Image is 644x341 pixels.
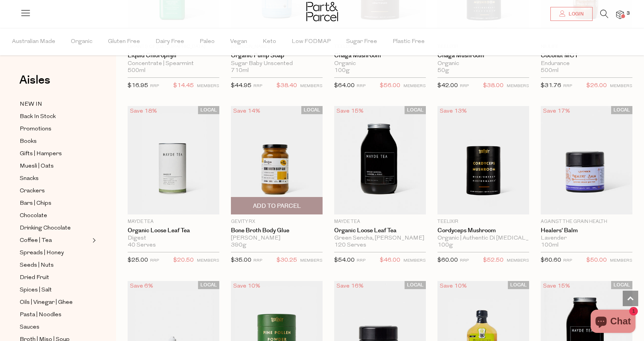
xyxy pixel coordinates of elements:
a: Organic Loose Leaf Tea [334,227,426,234]
small: RRP [253,259,262,263]
span: $44.95 [231,83,251,89]
small: RRP [563,259,572,263]
span: $38.40 [277,81,297,91]
div: Concentrate | Spearmint [128,60,219,67]
small: MEMBERS [610,259,632,263]
div: Green Sencha, [PERSON_NAME] and [PERSON_NAME] [334,235,426,242]
span: LOCAL [301,106,323,114]
span: 120 Serves [334,242,366,249]
div: Save 10% [231,281,263,291]
span: Low FODMAP [292,28,331,55]
span: $14.45 [173,81,194,91]
div: Save 16% [334,281,366,291]
a: Bars | Chips [20,199,90,208]
small: RRP [150,259,159,263]
p: Teelixir [437,218,529,225]
span: 710ml [231,67,249,74]
span: Keto [263,28,276,55]
small: RRP [150,84,159,88]
span: Muesli | Oats [20,162,54,171]
a: Organic Pump Soap [231,52,323,59]
a: Promotions [20,124,90,134]
span: Gifts | Hampers [20,149,62,159]
span: Promotions [20,125,51,134]
small: RRP [357,84,366,88]
a: Crackers [20,186,90,196]
span: $35.00 [231,257,251,263]
a: Liquid Chlorophyll [128,52,219,59]
span: LOCAL [198,281,219,289]
span: Spreads | Honey [20,248,64,258]
div: Organic [334,60,426,67]
span: 390g [231,242,246,249]
span: Drinking Chocolate [20,224,71,233]
a: Spices | Salt [20,285,90,295]
span: Dairy Free [155,28,184,55]
p: Mayde Tea [128,218,219,225]
div: [PERSON_NAME] [231,235,323,242]
div: Save 13% [437,106,469,117]
img: Bone Broth Body Glue [231,106,323,214]
a: Coconut MCT [541,52,632,59]
a: Back In Stock [20,112,90,122]
span: Add To Parcel [253,202,301,210]
span: NEW IN [20,100,42,109]
a: Chaga Mushroom [437,52,529,59]
div: Save 15% [334,106,366,117]
div: Lavender [541,235,632,242]
span: $31.76 [541,83,561,89]
small: MEMBERS [403,259,426,263]
span: $64.00 [334,83,355,89]
span: Paleo [200,28,215,55]
a: 3 [616,10,624,19]
a: Organic Loose Leaf Tea [128,227,219,234]
a: Books [20,137,90,146]
span: LOCAL [611,281,632,289]
span: 3 [625,10,632,17]
span: Snacks [20,174,39,183]
span: Spices | Salt [20,286,52,295]
small: MEMBERS [507,259,529,263]
div: Sugar Baby Unscented [231,60,323,67]
span: Sauces [20,323,39,332]
a: Cordyceps Mushroom [437,227,529,234]
span: 100ml [541,242,559,249]
img: Organic Loose Leaf Tea [334,106,426,214]
span: Organic [71,28,92,55]
div: Save 10% [437,281,469,291]
a: Gifts | Hampers [20,149,90,159]
small: RRP [460,84,469,88]
span: Chocolate [20,211,47,221]
div: Save 6% [128,281,155,291]
span: $54.00 [334,257,355,263]
p: Mayde Tea [334,218,426,225]
span: LOCAL [198,106,219,114]
span: $26.00 [586,81,607,91]
span: Sugar Free [346,28,377,55]
span: $60.60 [541,257,561,263]
span: Back In Stock [20,112,56,122]
div: Save 15% [541,281,572,291]
a: Bone Broth Body Glue [231,227,323,234]
span: Aisles [19,72,50,89]
inbox-online-store-chat: Shopify online store chat [588,310,638,335]
a: Healers' Balm [541,227,632,234]
small: MEMBERS [610,84,632,88]
span: Oils | Vinegar | Ghee [20,298,73,307]
span: $30.25 [277,255,297,266]
span: LOCAL [405,281,426,289]
a: Spreads | Honey [20,248,90,258]
small: RRP [563,84,572,88]
span: $52.50 [483,255,504,266]
a: Dried Fruit [20,273,90,283]
span: Login [567,11,584,17]
div: Save 14% [231,106,263,117]
a: Aisles [19,74,50,94]
img: Cordyceps Mushroom [437,106,529,214]
small: RRP [460,259,469,263]
a: NEW IN [20,99,90,109]
img: Healers' Balm [541,106,632,214]
div: Save 18% [128,106,159,117]
span: $20.50 [173,255,194,266]
span: 40 Serves [128,242,156,249]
